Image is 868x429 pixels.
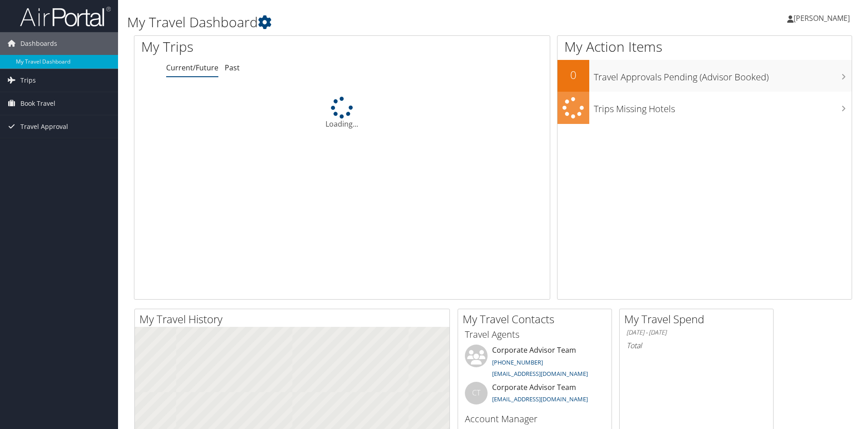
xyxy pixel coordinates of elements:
h1: My Trips [141,37,370,56]
a: [EMAIL_ADDRESS][DOMAIN_NAME] [492,370,588,378]
h2: My Travel Contacts [463,311,612,327]
a: Current/Future [166,63,218,73]
h2: 0 [557,67,589,83]
a: [EMAIL_ADDRESS][DOMAIN_NAME] [492,395,588,403]
div: CT [465,382,488,404]
h2: My Travel Spend [624,311,773,327]
h3: Travel Approvals Pending (Advisor Booked) [594,66,852,84]
a: [PHONE_NUMBER] [492,358,543,366]
li: Corporate Advisor Team [460,345,609,382]
h3: Travel Agents [465,328,605,341]
h6: [DATE] - [DATE] [626,328,766,337]
span: Dashboards [20,32,57,55]
h1: My Action Items [557,37,852,56]
a: Trips Missing Hotels [557,92,852,124]
h2: My Travel History [139,311,449,327]
a: Past [225,63,240,73]
span: Travel Approval [20,115,68,138]
h3: Account Manager [465,413,605,425]
h3: Trips Missing Hotels [594,98,852,115]
span: Book Travel [20,92,55,115]
li: Corporate Advisor Team [460,382,609,411]
a: [PERSON_NAME] [787,5,859,32]
a: 0Travel Approvals Pending (Advisor Booked) [557,60,852,92]
span: [PERSON_NAME] [794,13,850,23]
h1: My Travel Dashboard [127,13,615,32]
div: Loading... [134,97,550,129]
h6: Total [626,340,766,350]
img: airportal-logo.png [20,6,111,27]
span: Trips [20,69,36,92]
